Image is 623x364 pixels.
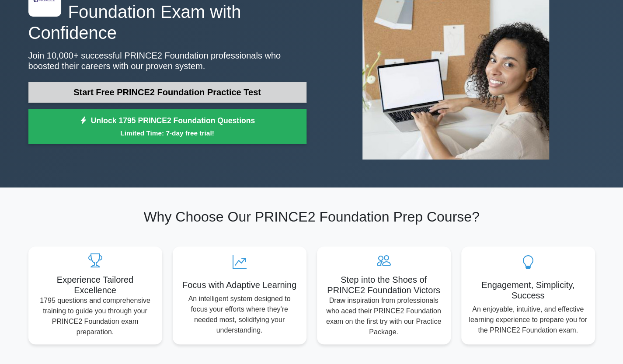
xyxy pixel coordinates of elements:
p: An intelligent system designed to focus your efforts where they're needed most, solidifying your ... [180,294,299,336]
a: Start Free PRINCE2 Foundation Practice Test [28,82,306,103]
h5: Engagement, Simplicity, Success [468,280,588,301]
p: An enjoyable, intuitive, and effective learning experience to prepare you for the PRINCE2 Foundat... [468,304,588,336]
h5: Focus with Adaptive Learning [180,280,299,290]
small: Limited Time: 7-day free trial! [39,128,296,138]
p: Join 10,000+ successful PRINCE2 Foundation professionals who boosted their careers with our prove... [28,50,306,71]
a: Unlock 1795 PRINCE2 Foundation QuestionsLimited Time: 7-day free trial! [28,109,306,144]
h5: Experience Tailored Excellence [35,274,155,295]
h2: Why Choose Our PRINCE2 Foundation Prep Course? [28,208,595,225]
p: 1795 questions and comprehensive training to guide you through your PRINCE2 Foundation exam prepa... [35,295,155,337]
p: Draw inspiration from professionals who aced their PRINCE2 Foundation exam on the first try with ... [324,295,444,337]
h5: Step into the Shoes of PRINCE2 Foundation Victors [324,274,444,295]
